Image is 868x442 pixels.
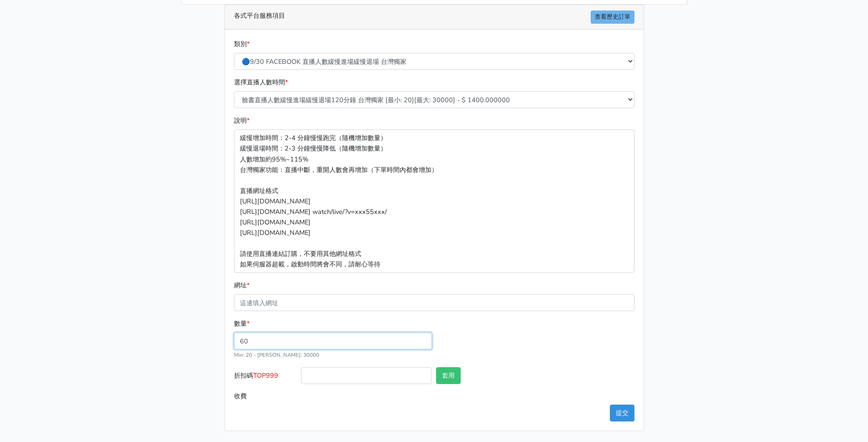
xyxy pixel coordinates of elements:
div: 各式平台服務項目 [225,5,644,30]
p: 緩慢增加時間：2-4 分鐘慢慢跑完（隨機增加數量） 緩慢退場時間：2-3 分鐘慢慢降低（隨機增加數量） 人數增加約95%~115% 台灣獨家功能：直播中斷，重開人數會再增加（下單時間內都會增加）... [234,130,634,273]
label: 折扣碼 [232,367,299,388]
label: 數量 [234,318,249,329]
span: TOP999 [253,371,278,380]
label: 收費 [232,388,299,405]
small: Min: 20 - [PERSON_NAME]: 30000 [234,351,319,359]
button: 提交 [610,405,634,421]
label: 網址 [234,280,249,291]
label: 選擇直播人數時間 [234,77,288,88]
button: 套用 [436,367,461,384]
input: 這邊填入網址 [234,294,634,311]
label: 類別 [234,39,249,49]
a: 查看歷史訂單 [591,10,634,24]
label: 說明 [234,115,249,126]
